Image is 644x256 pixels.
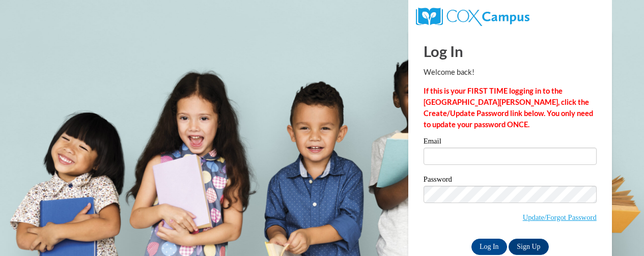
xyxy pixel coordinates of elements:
[424,137,597,148] label: Email
[424,67,597,78] p: Welcome back!
[424,176,597,186] label: Password
[471,239,507,255] input: Log In
[523,213,597,221] a: Update/Forgot Password
[416,8,529,26] img: COX Campus
[424,87,593,129] strong: If this is your FIRST TIME logging in to the [GEOGRAPHIC_DATA][PERSON_NAME], click the Create/Upd...
[424,41,597,62] h1: Log In
[509,239,548,255] a: Sign Up
[416,12,529,20] a: COX Campus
